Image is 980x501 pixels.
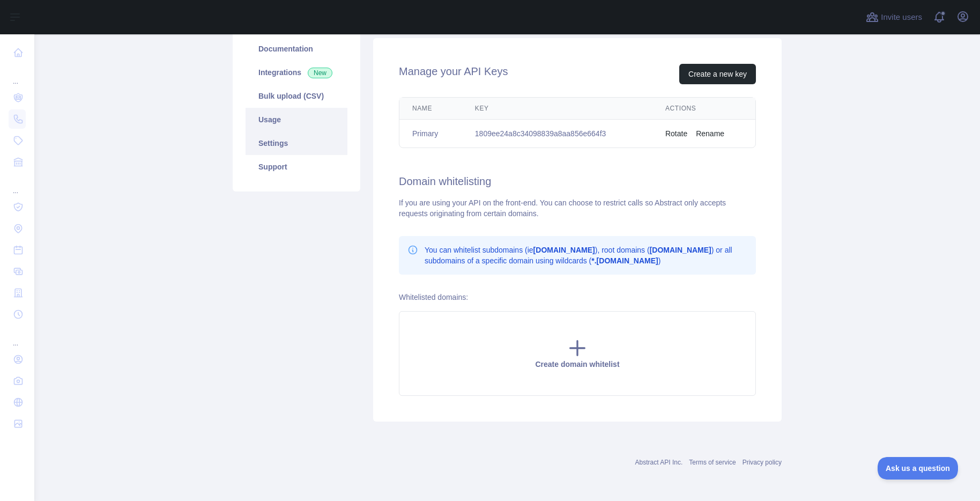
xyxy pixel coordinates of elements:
[308,68,332,78] span: New
[399,174,756,189] h2: Domain whitelisting
[246,84,347,108] a: Bulk upload (CSV)
[9,174,26,195] div: ...
[881,11,922,24] span: Invite users
[743,459,782,466] a: Privacy policy
[591,256,658,265] b: *.[DOMAIN_NAME]
[246,155,347,179] a: Support
[864,9,924,26] button: Invite users
[425,245,747,266] p: You can whitelist subdomains (ie ), root domains ( ) or all subdomains of a specific domain using...
[462,98,652,120] th: Key
[878,457,959,480] iframe: Toggle Customer Support
[679,64,756,84] button: Create a new key
[9,326,26,348] div: ...
[650,246,711,254] b: [DOMAIN_NAME]
[689,459,736,466] a: Terms of service
[665,128,687,139] button: Rotate
[246,61,347,84] a: Integrations New
[696,128,724,139] button: Rename
[462,120,652,148] td: 1809ee24a8c34098839a8aa856e664f3
[246,131,347,155] a: Settings
[246,108,347,131] a: Usage
[399,120,462,148] td: Primary
[399,197,756,219] div: If you are using your API on the front-end. You can choose to restrict calls so Abstract only acc...
[246,37,347,61] a: Documentation
[399,98,462,120] th: Name
[535,360,619,369] span: Create domain whitelist
[635,459,683,466] a: Abstract API Inc.
[399,64,508,84] h2: Manage your API Keys
[652,98,755,120] th: Actions
[533,246,595,254] b: [DOMAIN_NAME]
[9,64,26,86] div: ...
[399,293,468,301] label: Whitelisted domains:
